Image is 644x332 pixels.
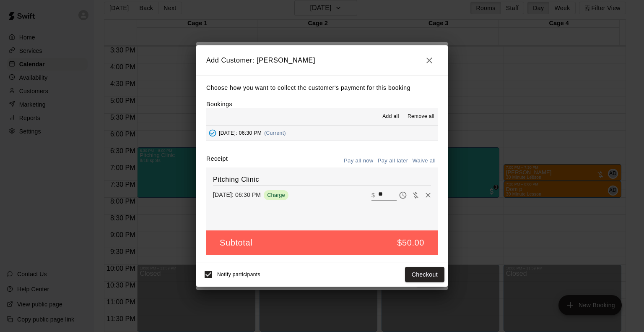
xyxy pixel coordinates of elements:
h2: Add Customer: [PERSON_NAME] [196,45,448,76]
h5: Subtotal [220,237,252,248]
span: (Current) [264,130,286,136]
p: [DATE]: 06:30 PM [213,191,261,199]
button: Checkout [405,267,444,282]
button: Remove [422,189,434,201]
span: Remove all [408,112,434,121]
h6: Pitching Clinic [213,174,431,185]
p: Choose how you want to collect the customer's payment for this booking [206,83,438,93]
h5: $50.00 [397,237,424,248]
label: Receipt [206,154,228,167]
span: Add all [382,112,399,121]
span: Charge [264,192,288,198]
button: Added - Collect Payment [206,127,219,139]
span: Notify participants [217,272,260,277]
button: Added - Collect Payment[DATE]: 06:30 PM(Current) [206,125,438,141]
button: Pay all now [342,154,376,167]
p: $ [371,191,375,199]
button: Add all [377,110,404,123]
button: Pay all later [376,154,410,167]
button: Waive all [410,154,438,167]
span: Waive payment [409,191,422,198]
span: Pay later [397,191,409,198]
span: [DATE]: 06:30 PM [219,130,262,136]
label: Bookings [206,101,232,107]
button: Remove all [404,110,438,123]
